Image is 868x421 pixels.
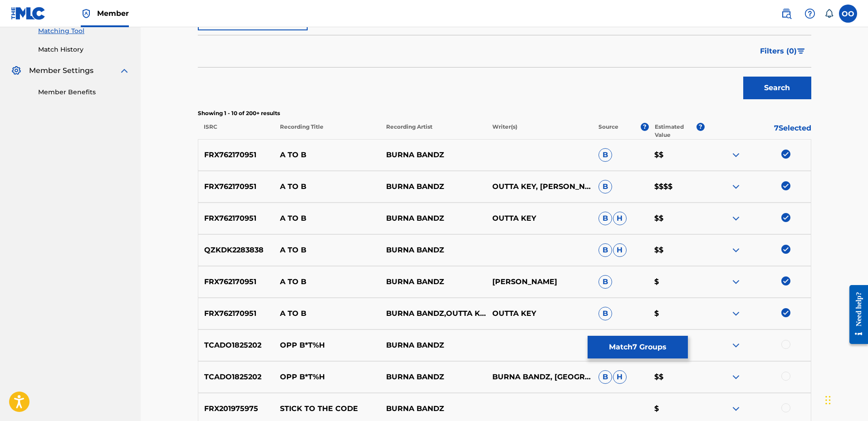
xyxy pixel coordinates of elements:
button: Search [743,77,811,99]
div: Help [801,5,819,23]
p: STICK TO THE CODE [274,403,380,414]
p: FRX762170951 [198,181,275,192]
img: expand [731,150,741,160]
img: help [804,8,815,19]
p: $ [648,308,705,319]
img: expand [731,181,741,192]
p: FRX201975975 [198,403,275,414]
p: OPP B*T%H [274,372,380,382]
button: Filters (0) [755,40,811,63]
p: 7 Selected [705,123,811,139]
p: Recording Artist [380,123,486,139]
a: Match History [38,45,130,54]
p: OUTTA KEY, [PERSON_NAME] [486,181,593,192]
p: OPP B*T%H [274,340,380,351]
p: BURNA BANDZ [380,245,486,256]
p: Recording Title [274,123,380,139]
p: OUTTA KEY [486,213,593,224]
img: expand [119,65,130,76]
p: Estimated Value [655,123,696,139]
img: expand [731,403,741,414]
a: Matching Tool [38,26,130,36]
p: $$ [648,213,705,224]
img: deselect [781,181,790,190]
p: TCADO1825202 [198,340,275,351]
p: [PERSON_NAME] [486,276,593,287]
span: H [613,370,627,384]
img: deselect [781,213,790,222]
p: BURNA BANDZ [380,403,486,414]
p: BURNA BANDZ [380,276,486,287]
p: ISRC [198,123,274,139]
img: expand [731,276,741,287]
img: MLC Logo [11,7,46,20]
p: QZKDK2283838 [198,245,275,256]
p: FRX762170951 [198,213,275,224]
p: BURNA BANDZ [380,340,486,351]
p: $$$$ [648,181,705,192]
span: Member Settings [29,65,93,76]
iframe: Resource Center [843,278,868,351]
img: Top Rightsholder [81,8,92,19]
img: deselect [781,150,790,159]
span: B [598,275,612,289]
p: TCADO1825202 [198,372,275,382]
p: $ [648,276,705,287]
img: expand [731,213,741,224]
p: Showing 1 - 10 of 200+ results [198,109,811,117]
a: Member Benefits [38,87,130,97]
img: filter [797,48,805,54]
span: H [613,212,627,225]
img: deselect [781,308,790,317]
span: B [598,148,612,162]
div: User Menu [839,5,857,23]
p: A TO B [274,181,380,192]
span: ? [641,123,649,131]
p: A TO B [274,308,380,319]
span: ? [696,123,705,131]
p: FRX762170951 [198,150,275,160]
button: Match7 Groups [588,336,688,358]
p: FRX762170951 [198,308,275,319]
p: BURNA BANDZ,OUTTA KEY,[PERSON_NAME] [380,308,486,319]
span: B [598,180,612,194]
p: BURNA BANDZ [380,213,486,224]
p: A TO B [274,276,380,287]
p: A TO B [274,245,380,256]
iframe: Chat Widget [823,377,868,421]
img: deselect [781,245,790,254]
span: B [598,307,612,320]
span: B [598,243,612,257]
img: expand [731,308,741,319]
p: A TO B [274,213,380,224]
div: Notifications [824,9,834,18]
p: BURNA BANDZ, [GEOGRAPHIC_DATA], TALLUPTWINZ [486,372,593,382]
p: A TO B [274,150,380,160]
img: expand [731,340,741,351]
p: $$ [648,150,705,160]
p: Writer(s) [486,123,593,139]
p: Source [598,123,618,139]
p: BURNA BANDZ [380,150,486,160]
p: BURNA BANDZ [380,181,486,192]
p: BURNA BANDZ [380,372,486,382]
p: OUTTA KEY [486,308,593,319]
span: Filters ( 0 ) [760,46,797,57]
img: deselect [781,276,790,286]
span: H [613,243,627,257]
img: expand [731,245,741,256]
p: $ [648,403,705,414]
img: search [781,8,792,19]
img: expand [731,372,741,382]
p: FRX762170951 [198,276,275,287]
span: B [598,212,612,225]
img: Member Settings [11,65,22,76]
p: $$ [648,372,705,382]
span: B [598,370,612,384]
span: Member [97,8,129,19]
a: Public Search [777,5,795,23]
div: Drag [825,387,831,414]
